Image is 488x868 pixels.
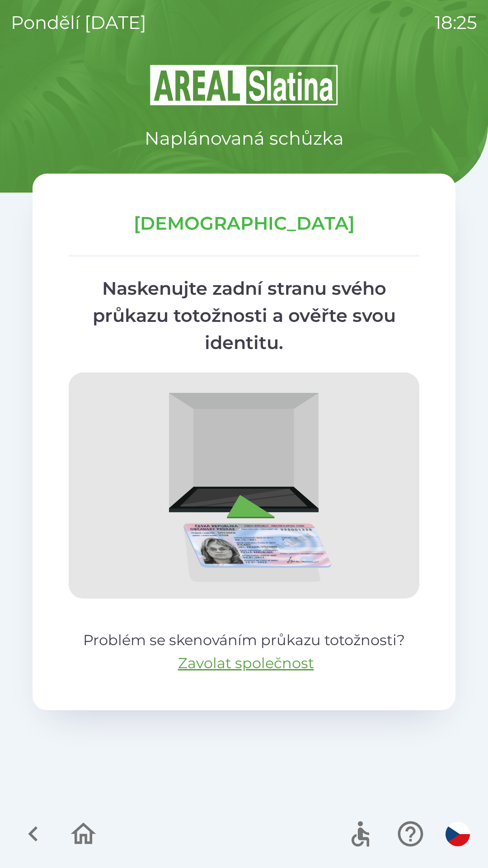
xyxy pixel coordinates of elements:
[178,652,314,674] button: Zavolat společnost
[69,373,419,599] img: scan-id.png
[11,9,146,36] p: pondělí [DATE]
[435,9,477,36] p: 18:25
[69,210,419,237] p: [DEMOGRAPHIC_DATA]
[446,822,470,846] img: cs flag
[69,629,419,674] p: Problém se skenováním průkazu totožnosti?
[69,275,419,356] p: Naskenujte zadní stranu svého průkazu totožnosti a ověřte svou identitu.
[145,125,344,152] p: Naplánovaná schůzka
[33,63,455,107] img: Logo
